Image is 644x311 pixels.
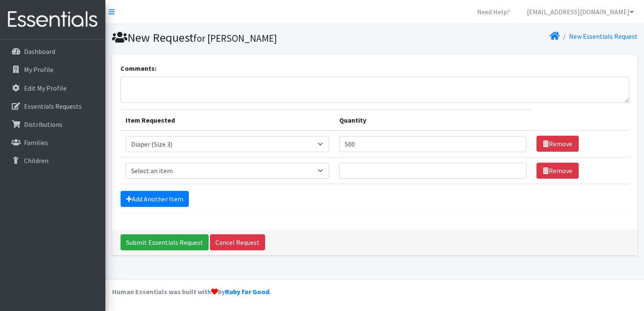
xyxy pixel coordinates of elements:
[3,80,102,97] a: Edit My Profile
[520,3,641,20] a: [EMAIL_ADDRESS][DOMAIN_NAME]
[3,98,102,115] a: Essentials Requests
[112,287,271,296] strong: Human Essentials was built with by .
[569,32,638,40] a: New Essentials Request
[24,120,62,129] p: Distributions
[225,287,269,296] a: Ruby for Good
[121,110,334,131] th: Item Requested
[24,84,67,92] p: Edit My Profile
[537,136,579,152] a: Remove
[334,110,531,131] th: Quantity
[3,116,102,133] a: Distributions
[210,234,265,250] a: Cancel Request
[537,163,579,179] a: Remove
[3,61,102,78] a: My Profile
[3,134,102,151] a: Families
[24,47,55,56] p: Dashboard
[193,32,277,44] small: for [PERSON_NAME]
[24,65,54,74] p: My Profile
[3,5,102,34] img: HumanEssentials
[121,191,189,207] a: Add Another Item
[112,30,372,45] h1: New Request
[470,3,517,20] a: Need Help?
[3,152,102,169] a: Children
[24,138,48,147] p: Families
[24,156,48,165] p: Children
[24,102,82,110] p: Essentials Requests
[121,63,156,73] label: Comments:
[3,43,102,60] a: Dashboard
[121,234,209,250] input: Submit Essentials Request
